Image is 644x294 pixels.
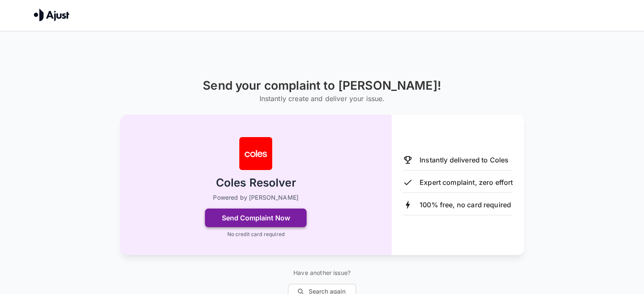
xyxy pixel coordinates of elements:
[203,79,441,93] h1: Send your complaint to [PERSON_NAME]!
[239,137,273,170] img: Coles
[420,177,513,187] p: Expert complaint, zero effort
[227,231,284,238] p: No credit card required
[203,93,441,104] h6: Instantly create and deliver your issue.
[420,155,509,165] p: Instantly delivered to Coles
[213,193,299,202] p: Powered by [PERSON_NAME]
[420,200,511,210] p: 100% free, no card required
[205,209,307,227] button: Send Complaint Now
[34,8,69,21] img: Ajust
[288,269,356,277] p: Have another issue?
[216,176,296,190] h2: Coles Resolver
